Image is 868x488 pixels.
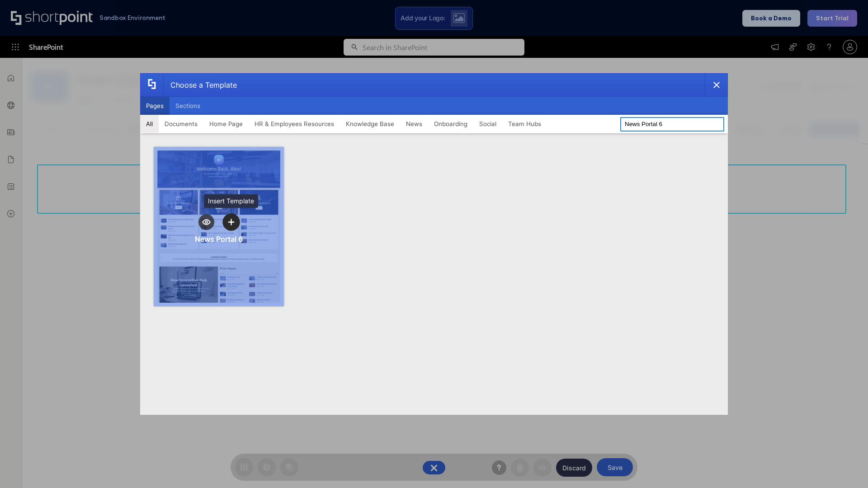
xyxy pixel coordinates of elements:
button: Home Page [203,115,249,133]
button: Onboarding [428,115,473,133]
input: Search [620,117,724,131]
button: All [140,115,159,133]
button: News [400,115,428,133]
div: Choose a Template [163,74,237,96]
button: HR & Employees Resources [249,115,340,133]
button: Sections [170,97,206,115]
button: Knowledge Base [340,115,400,133]
div: template selector [140,73,728,415]
iframe: Chat Widget [705,383,868,488]
button: Pages [140,97,170,115]
button: Documents [159,115,203,133]
button: Social [473,115,502,133]
div: News Portal 6 [195,235,243,244]
button: Team Hubs [502,115,547,133]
